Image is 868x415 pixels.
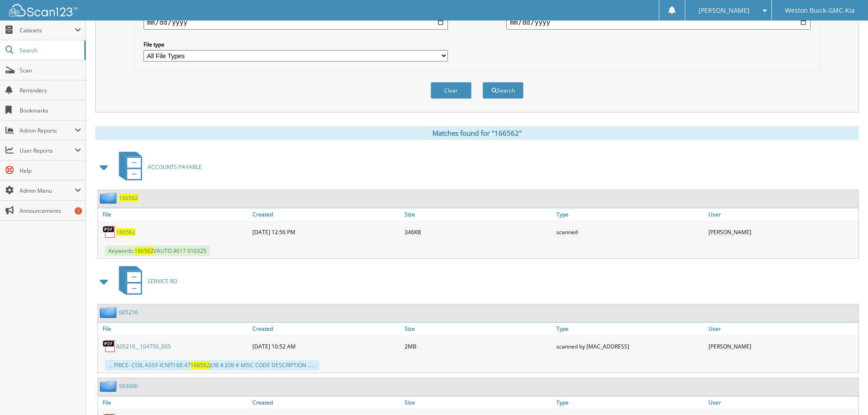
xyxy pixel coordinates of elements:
[402,323,555,335] a: Size
[103,225,116,239] img: PDF.png
[190,361,210,369] span: 166562
[483,82,524,99] button: Search
[402,208,555,220] a: Size
[113,149,202,185] a: ACCOUNTS PAYABLE
[554,337,706,355] div: scanned by [MAC_ADDRESS]
[706,223,858,241] div: [PERSON_NAME]
[20,187,75,195] span: Admin Menu
[506,15,811,30] input: end
[20,67,81,74] span: Scan
[20,26,75,34] span: Cabinets
[100,192,119,204] img: folder2.png
[105,360,319,370] div: ... PRICE- COIL ASSY-ICNITI 68.47 JOB # JOB # MISC CODE DESCRIPTION ......
[250,208,402,220] a: Created
[706,396,858,409] a: User
[250,396,402,409] a: Created
[98,323,250,335] a: File
[20,147,75,154] span: User Reports
[144,41,448,48] label: File type
[250,337,402,355] div: [DATE] 10:52 AM
[100,307,119,318] img: folder2.png
[20,127,75,134] span: Admin Reports
[100,380,119,392] img: folder2.png
[119,194,138,202] a: 166562
[119,382,138,390] a: 593000
[148,163,202,171] span: ACCOUNTS PAYABLE
[148,277,177,285] span: SERVICE RO
[105,246,210,256] span: Keywords: VAUTO 4617 010325
[822,371,868,415] iframe: Chat Widget
[554,396,706,409] a: Type
[75,207,82,215] div: 7
[250,323,402,335] a: Created
[402,337,555,355] div: 2MB
[431,82,472,99] button: Clear
[554,223,706,241] div: scanned
[98,208,250,220] a: File
[250,223,402,241] div: [DATE] 12:56 PM
[402,396,555,409] a: Size
[20,107,81,114] span: Bookmarks
[554,323,706,335] a: Type
[95,126,859,140] div: Matches found for "166562"
[20,167,81,174] span: Help
[554,208,706,220] a: Type
[103,339,116,353] img: PDF.png
[134,247,154,255] span: 166562
[706,208,858,220] a: User
[20,46,80,54] span: Search
[785,8,855,13] span: Weston Buick-GMC-Kia
[98,396,250,409] a: File
[699,8,750,13] span: [PERSON_NAME]
[144,15,448,30] input: start
[402,223,555,241] div: 346KB
[20,207,81,215] span: Announcements
[9,4,77,16] img: scan123-logo-white.svg
[20,87,81,94] span: Reminders
[706,337,858,355] div: [PERSON_NAME]
[116,228,135,236] a: 166562
[119,308,138,316] a: 605216
[116,343,171,350] a: 605216__104756_005
[706,323,858,335] a: User
[113,263,177,299] a: SERVICE RO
